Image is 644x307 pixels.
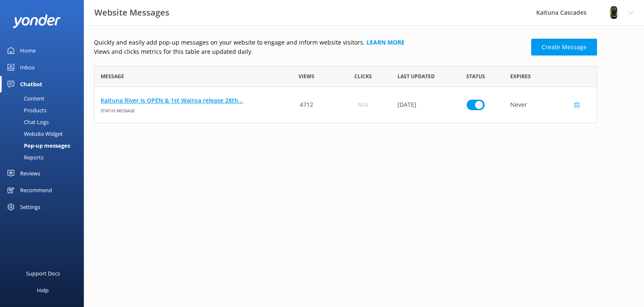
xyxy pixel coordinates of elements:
div: 4712 [278,87,335,123]
div: Recommend [20,182,52,198]
div: Never [504,87,597,123]
div: Chat Logs [5,116,49,128]
img: yonder-white-logo.png [13,14,61,28]
p: Quickly and easily add pop-up messages on your website to engage and inform website visitors. [94,38,526,47]
div: Support Docs [26,265,60,282]
a: Pop-up messages [5,140,84,151]
p: Views and clicks metrics for this table are updated daily. [94,47,526,56]
span: Views [299,72,314,80]
h3: Website Messages [94,6,169,19]
a: Kaituna River is OPEN & 1st Wairoa release 28th... [101,96,272,105]
span: N/A [358,100,368,109]
div: Products [5,104,47,116]
a: Reports [5,151,84,163]
a: Products [5,104,84,116]
span: Last updated [397,72,435,80]
div: grid [94,87,597,123]
div: 16 Sep 2025 [391,87,447,123]
a: Learn more [366,38,405,46]
a: Create Message [531,39,597,56]
div: Content [5,93,44,104]
a: Content [5,93,84,104]
div: Pop-up messages [5,140,70,151]
a: Chat Logs [5,116,84,128]
span: Clicks [354,72,372,80]
div: row [94,87,597,123]
span: Status [466,72,485,80]
div: Inbox [20,59,35,76]
div: Website Widget [5,128,63,140]
div: Reports [5,151,44,163]
span: Message [101,72,124,80]
div: Home [20,42,36,59]
a: Website Widget [5,128,84,140]
div: Help [37,282,49,299]
div: Reviews [20,165,40,182]
div: Chatbot [20,76,42,93]
img: 802-1755650174.png [608,6,620,19]
span: Status message [101,105,272,114]
span: Expires [510,72,531,80]
div: Settings [20,198,40,215]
